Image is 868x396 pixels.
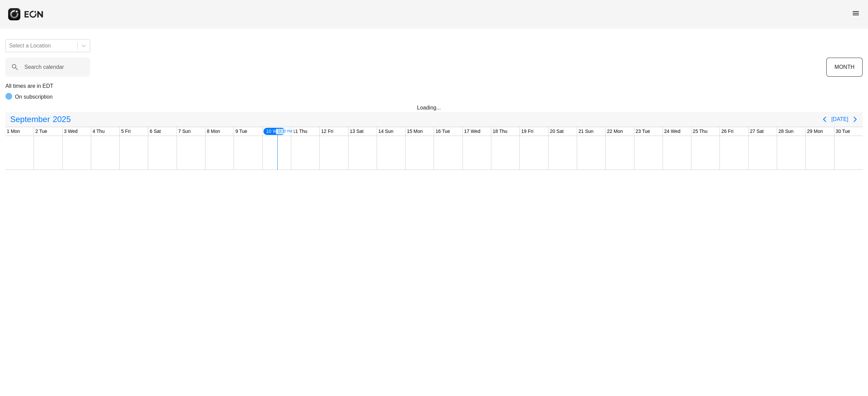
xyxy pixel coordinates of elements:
[320,127,335,136] div: 12 Fri
[806,127,824,136] div: 29 Mon
[51,113,72,126] span: 2025
[24,63,64,71] label: Search calendar
[549,127,565,136] div: 20 Sat
[831,113,848,125] button: [DATE]
[15,93,53,101] p: On subscription
[417,104,451,112] div: Loading...
[720,127,735,136] div: 26 Fri
[205,127,221,136] div: 8 Mon
[377,127,395,136] div: 14 Sun
[852,9,860,17] span: menu
[9,113,51,126] span: September
[434,127,451,136] div: 16 Tue
[577,127,595,136] div: 21 Sun
[120,127,132,136] div: 5 Fri
[606,127,624,136] div: 22 Mon
[691,127,709,136] div: 25 Thu
[777,127,795,136] div: 28 Sun
[148,127,162,136] div: 6 Sat
[520,127,535,136] div: 19 Fri
[663,127,682,136] div: 24 Wed
[749,127,765,136] div: 27 Sat
[818,113,831,126] button: Previous page
[848,113,862,126] button: Next page
[63,127,79,136] div: 3 Wed
[634,127,652,136] div: 23 Tue
[834,127,852,136] div: 30 Tue
[491,127,509,136] div: 18 Thu
[463,127,482,136] div: 17 Wed
[6,113,75,126] button: September2025
[177,127,192,136] div: 7 Sun
[5,82,863,90] p: All times are in EDT
[291,127,309,136] div: 11 Thu
[826,58,863,77] button: MONTH
[406,127,424,136] div: 15 Mon
[234,127,249,136] div: 9 Tue
[263,127,286,136] div: 10 Wed
[34,127,48,136] div: 2 Tue
[5,127,21,136] div: 1 Mon
[349,127,365,136] div: 13 Sat
[91,127,106,136] div: 4 Thu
